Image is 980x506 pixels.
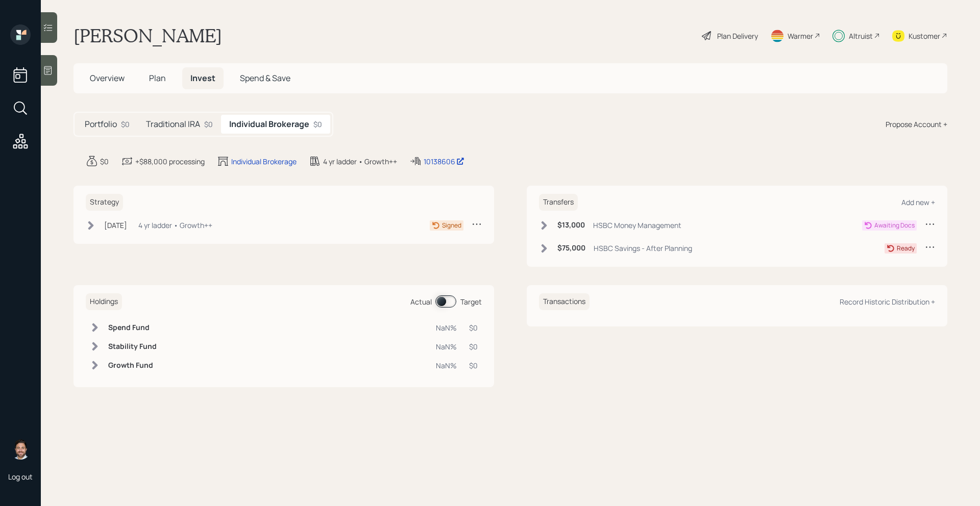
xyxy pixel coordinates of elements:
h6: Spend Fund [108,323,157,332]
div: Record Historic Distribution + [840,297,935,307]
div: Target [460,296,482,307]
h6: Strategy [86,194,123,211]
div: Awaiting Docs [874,221,915,230]
div: NaN% [436,341,457,352]
h6: Transactions [539,293,590,310]
div: Ready [897,244,915,253]
div: Signed [442,221,461,230]
div: 4 yr ladder • Growth++ [323,156,397,167]
div: Add new + [901,197,935,207]
div: NaN% [436,322,457,333]
span: Plan [149,72,166,84]
div: $0 [100,156,109,167]
div: Altruist [849,31,873,41]
div: +$88,000 processing [135,156,205,167]
h6: Stability Fund [108,342,157,351]
h6: Transfers [539,194,578,211]
span: Spend & Save [240,72,290,84]
div: Log out [8,472,33,482]
div: [DATE] [104,220,127,231]
div: $0 [204,119,213,130]
h6: $13,000 [557,221,585,230]
div: HSBC Money Management [593,220,681,231]
div: Plan Delivery [717,31,758,41]
div: NaN% [436,360,457,371]
div: $0 [469,360,478,371]
div: Kustomer [909,31,940,41]
div: 10138606 [424,156,464,167]
h6: Holdings [86,293,122,310]
img: michael-russo-headshot.png [10,439,31,460]
h1: [PERSON_NAME] [73,24,222,47]
h6: $75,000 [557,244,585,252]
div: $0 [469,322,478,333]
span: Overview [90,72,125,84]
div: HSBC Savings - After Planning [594,243,692,254]
div: Warmer [788,31,813,41]
h5: Traditional IRA [146,119,200,129]
div: Individual Brokerage [231,156,297,167]
div: $0 [469,341,478,352]
div: Actual [410,296,432,307]
div: $0 [313,119,322,130]
h5: Portfolio [85,119,117,129]
h6: Growth Fund [108,361,157,370]
span: Invest [190,72,215,84]
h5: Individual Brokerage [229,119,309,129]
div: Propose Account + [886,119,947,130]
div: 4 yr ladder • Growth++ [138,220,212,231]
div: $0 [121,119,130,130]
